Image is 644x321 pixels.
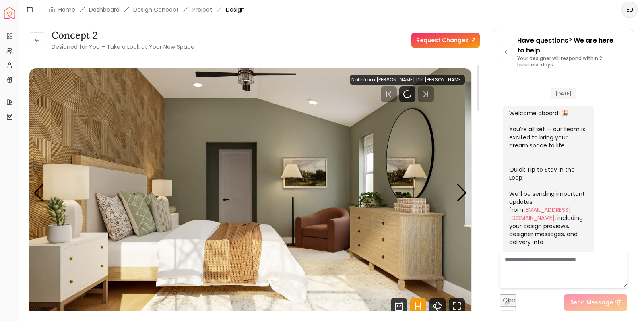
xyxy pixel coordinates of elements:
h3: concept 2 [52,29,194,42]
a: Dashboard [89,6,120,14]
p: Your designer will respond within 2 business days. [517,55,627,68]
a: Spacejoy [4,7,15,19]
nav: breadcrumb [49,6,245,14]
svg: 360 View [429,298,446,314]
svg: Fullscreen [449,298,465,314]
button: ED [621,2,638,18]
a: [EMAIL_ADDRESS][DOMAIN_NAME] [509,206,571,222]
small: Designed for You – Take a Look at Your New Space [52,43,194,51]
a: Home [58,6,75,14]
svg: Hotspots Toggle [410,298,426,314]
span: ED [622,2,637,17]
img: Spacejoy Logo [4,7,15,19]
div: Previous slide [33,184,44,202]
a: Request Changes [411,33,480,48]
div: Carousel [29,68,471,317]
img: Design Render 1 [29,68,471,317]
a: Project [192,6,212,14]
div: Next slide [456,184,467,202]
span: Design [226,6,245,14]
div: 1 / 5 [29,68,471,317]
span: [DATE] [551,88,576,99]
svg: Shop Products from this design [391,298,407,314]
div: Note from [PERSON_NAME] Del [PERSON_NAME] [350,75,465,85]
li: Design Concept [133,6,179,14]
p: Have questions? We are here to help. [517,36,627,55]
